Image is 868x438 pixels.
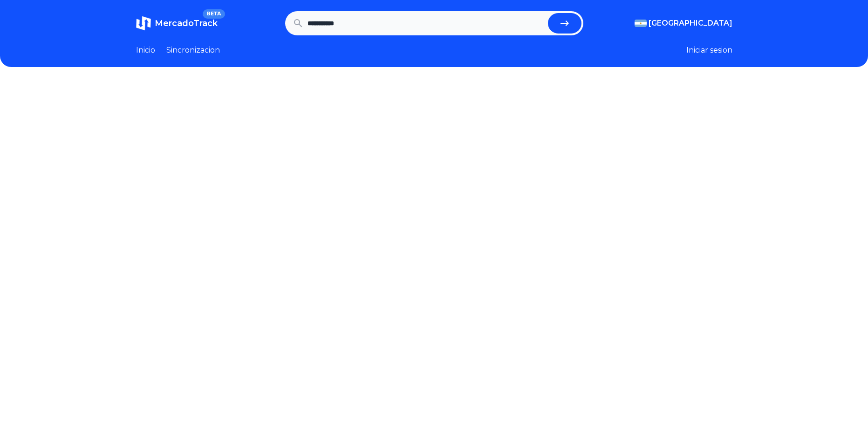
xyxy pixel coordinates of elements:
[203,9,225,19] span: BETA
[686,45,732,56] button: Iniciar sesion
[635,20,647,27] img: Argentina
[136,16,151,31] img: MercadoTrack
[136,45,155,56] a: Inicio
[155,18,218,28] span: MercadoTrack
[166,45,220,56] a: Sincronizacion
[136,16,218,31] a: MercadoTrackBETA
[635,18,732,29] button: [GEOGRAPHIC_DATA]
[649,18,732,29] span: [GEOGRAPHIC_DATA]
